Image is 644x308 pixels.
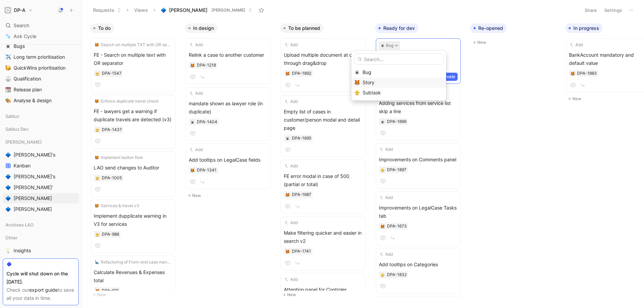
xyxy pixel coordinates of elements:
img: 🐥 [354,90,360,95]
span: Story [363,79,374,85]
input: Search... [354,54,443,65]
img: 🦊 [354,80,360,85]
span: Bug [363,69,371,75]
span: Subtask [363,90,381,95]
img: 🕷️ [354,70,360,75]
